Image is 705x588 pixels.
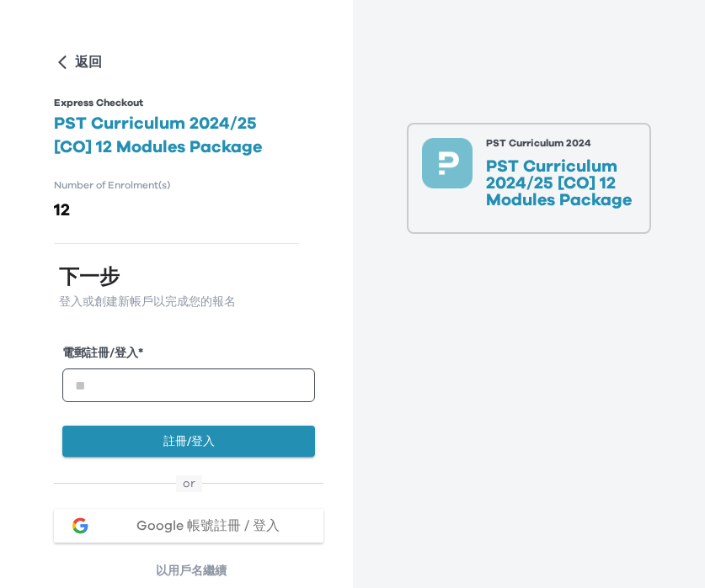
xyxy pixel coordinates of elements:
[486,138,637,148] p: PST Curriculum 2024
[62,426,315,457] button: 註冊/登入
[54,179,299,191] h1: Number of Enrolment(s)
[136,519,280,532] span: Google 帳號註冊 / 登入
[54,112,299,159] h2: PST Curriculum 2024/25 [CO] 12 Modules Package
[176,475,202,492] span: or
[75,52,102,72] p: 返回
[70,516,90,536] img: google login
[54,198,299,223] h2: 12
[407,123,652,234] button: preface-course-iconPST Curriculum 2024PST Curriculum 2024/25 [CO] 12 Modules Package
[54,271,323,284] p: 下一步
[54,97,299,109] h1: Express Checkout
[54,295,323,309] p: 登入或創建新帳戶以完成您的報名
[54,509,323,543] button: google loginGoogle 帳號註冊 / 登入
[59,563,323,580] p: 以用戶名繼續
[422,138,473,188] img: preface-course-icon
[62,345,315,363] label: 電郵註冊/登入 *
[486,158,637,209] p: PST Curriculum 2024/25 [CO] 12 Modules Package
[54,49,109,76] button: 返回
